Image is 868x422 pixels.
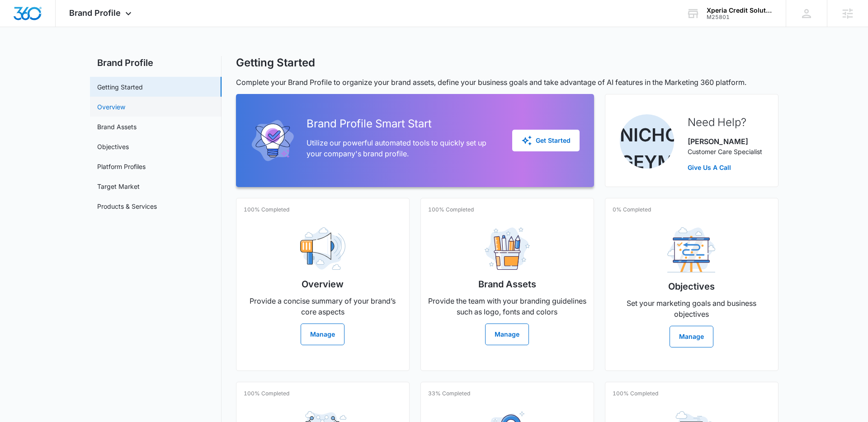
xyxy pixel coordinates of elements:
p: 0% Completed [613,206,651,214]
a: Platform Profiles [97,162,146,171]
p: Customer Care Specialist [688,147,762,156]
p: 100% Completed [244,389,289,398]
a: 100% CompletedOverviewProvide a concise summary of your brand’s core aspectsManage [236,198,410,371]
h2: Overview [302,277,344,291]
p: 100% Completed [428,206,474,214]
div: Get Started [521,135,571,146]
p: Set your marketing goals and business objectives [613,298,771,319]
button: Manage [301,324,344,345]
img: Nicholas Geymann [620,114,674,169]
a: Products & Services [97,202,157,211]
h2: Brand Profile [90,56,222,70]
a: Overview [97,102,125,112]
p: Provide a concise summary of your brand’s core aspects [244,295,402,317]
h2: Brand Assets [478,277,536,291]
h2: Need Help? [688,114,762,131]
a: 100% CompletedBrand AssetsProvide the team with your branding guidelines such as logo, fonts and ... [420,198,594,371]
p: Utilize our powerful automated tools to quickly set up your company's brand profile. [307,137,498,159]
button: Get Started [512,130,580,151]
a: Target Market [97,182,140,191]
div: account id [707,14,773,20]
a: Objectives [97,142,129,151]
p: Complete your Brand Profile to organize your brand assets, define your business goals and take ad... [236,77,778,88]
button: Manage [670,326,713,347]
p: Provide the team with your branding guidelines such as logo, fonts and colors [428,295,586,317]
a: Brand Assets [97,122,137,131]
a: Give Us A Call [688,163,762,172]
p: 33% Completed [428,389,470,398]
h2: Objectives [668,280,715,293]
a: Getting Started [97,82,143,92]
a: 0% CompletedObjectivesSet your marketing goals and business objectivesManage [605,198,778,371]
p: [PERSON_NAME] [688,136,762,147]
div: account name [707,7,773,14]
h2: Brand Profile Smart Start [307,116,498,132]
p: 100% Completed [244,206,289,214]
h1: Getting Started [236,56,315,70]
span: Brand Profile [69,8,121,18]
button: Manage [485,324,529,345]
p: 100% Completed [613,389,658,398]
